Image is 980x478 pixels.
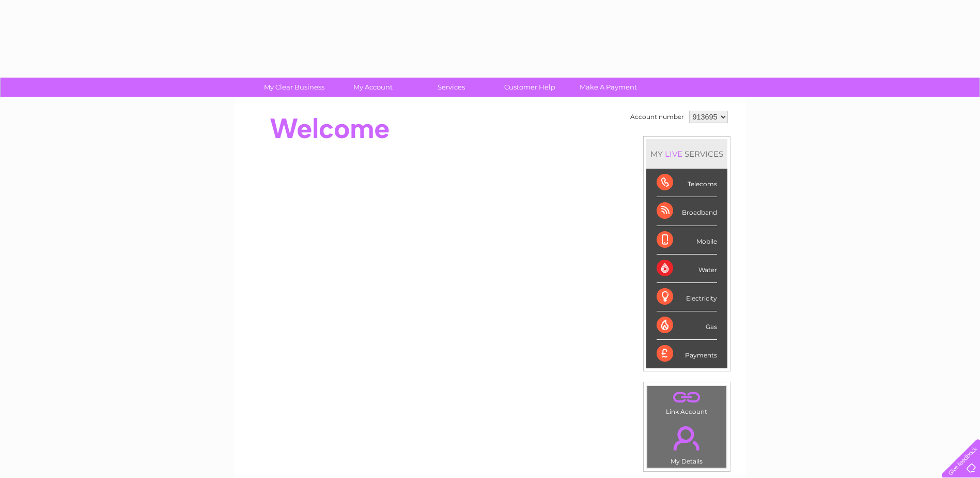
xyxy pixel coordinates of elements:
a: Services [409,78,494,97]
td: Link Account [647,385,727,418]
div: Telecoms [657,169,717,197]
a: Customer Help [487,78,572,97]
div: Mobile [657,226,717,255]
a: My Clear Business [252,78,337,97]
td: My Details [647,417,727,468]
div: Broadband [657,197,717,226]
div: MY SERVICES [646,139,727,169]
div: Water [657,255,717,283]
a: Make A Payment [566,78,651,97]
div: Payments [657,340,717,368]
a: My Account [330,78,415,97]
a: . [650,389,724,407]
div: Gas [657,311,717,340]
a: . [650,420,724,456]
div: LIVE [663,149,685,159]
td: Account number [628,108,687,126]
div: Electricity [657,283,717,311]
